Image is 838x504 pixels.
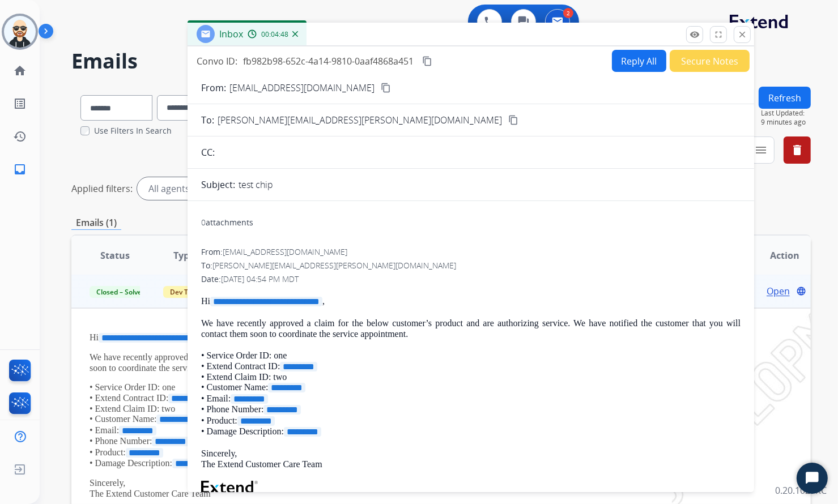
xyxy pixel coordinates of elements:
[90,478,654,499] p: Sincerely, The Extend Customer Care Team
[261,30,288,39] span: 00:04:48
[381,83,391,93] mat-icon: content_copy
[13,64,27,78] mat-icon: home
[201,81,226,95] p: From:
[759,87,811,109] button: Refresh
[201,296,741,307] p: Hi ,
[137,177,201,200] div: All agents
[4,16,36,48] img: avatar
[90,382,654,469] p: • Service Order ID: one • Extend Contract ID: • Extend Claim ID: two • Customer Name: • Email: • ...
[713,29,724,40] mat-icon: fullscreen
[100,249,130,262] span: Status
[13,97,27,110] mat-icon: list_alt
[754,143,768,157] mat-icon: menu
[201,217,206,228] span: 0
[90,286,152,298] span: Closed – Solved
[221,274,299,284] span: [DATE] 04:54 PM MDT
[239,178,273,191] p: test chip
[197,54,237,68] p: Convo ID:
[13,163,27,176] mat-icon: inbox
[201,146,215,159] p: CC:
[201,351,741,437] p: • Service Order ID: one • Extend Contract ID: • Extend Claim ID: two • Customer Name: • Email: • ...
[563,8,573,18] div: 2
[690,29,700,40] mat-icon: remove_red_eye
[201,178,235,191] p: Subject:
[201,246,741,258] div: From:
[13,130,27,143] mat-icon: history
[775,484,827,497] p: 0.20.1027RC
[508,115,518,125] mat-icon: content_copy
[201,318,741,339] p: We have recently approved a claim for the below customer’s product and are authorizing service. W...
[243,55,414,67] span: fb982b98-652c-4a14-9810-0aaf4868a451
[201,217,253,228] div: attachments
[422,56,432,66] mat-icon: content_copy
[805,471,820,486] svg: Open Chat
[71,182,133,195] p: Applied filters:
[218,113,502,127] span: [PERSON_NAME][EMAIL_ADDRESS][PERSON_NAME][DOMAIN_NAME]
[223,246,347,257] span: [EMAIL_ADDRESS][DOMAIN_NAME]
[742,236,811,275] th: Action
[201,113,214,127] p: To:
[737,29,747,40] mat-icon: close
[670,50,750,72] button: Secure Notes
[174,249,195,262] span: Type
[201,449,741,469] p: Sincerely, The Extend Customer Care Team
[212,260,456,271] span: [PERSON_NAME][EMAIL_ADDRESS][PERSON_NAME][DOMAIN_NAME]
[219,28,243,40] span: Inbox
[229,81,375,95] p: [EMAIL_ADDRESS][DOMAIN_NAME]
[71,50,811,72] h2: Emails
[90,352,654,373] p: We have recently approved a claim for the below customer’s product and are authorizing service. W...
[761,118,811,127] span: 9 minutes ago
[761,109,811,118] span: Last Updated:
[790,143,804,157] mat-icon: delete
[201,260,741,271] div: To:
[767,284,790,298] span: Open
[201,274,741,285] div: Date:
[71,216,121,230] p: Emails (1)
[90,332,654,343] p: Hi ,
[94,125,172,136] label: Use Filters In Search
[612,50,666,72] button: Reply All
[797,463,828,494] button: Start Chat
[796,286,806,296] mat-icon: language
[163,286,205,298] span: Dev Test
[201,481,258,493] img: Extend Logo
